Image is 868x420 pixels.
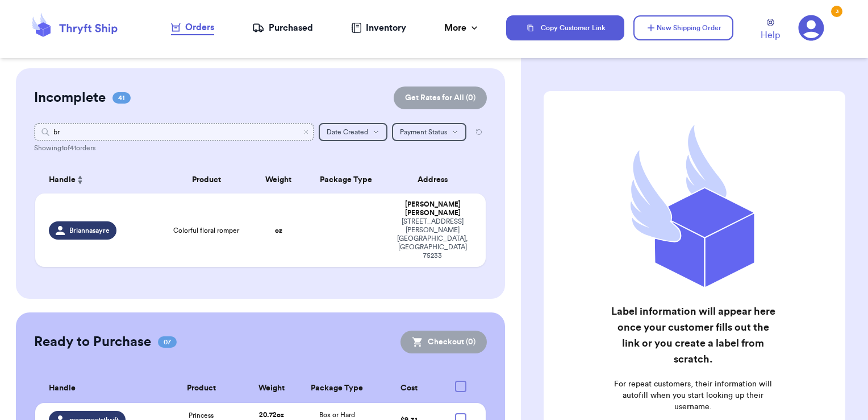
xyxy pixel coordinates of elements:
[506,15,624,40] button: Copy Customer Link
[252,166,306,193] th: Weight
[173,226,239,235] span: Colorful floral romper
[171,20,214,34] div: Orders
[69,226,110,235] span: Briannasayre
[609,378,778,413] p: For repeat customers, their information will autofill when you start looking up their username.
[34,143,487,153] div: Showing 1 of 41 orders
[394,87,487,109] button: Get Rates for All (0)
[49,382,76,394] span: Handle
[387,166,486,193] th: Address
[34,123,315,141] input: Search
[306,166,387,193] th: Package Type
[633,15,733,40] button: New Shipping Order
[76,173,85,187] button: Sort ascending
[49,174,76,186] span: Handle
[761,19,780,42] a: Help
[351,21,406,35] a: Inventory
[831,6,842,17] div: 3
[377,374,443,403] th: Cost
[392,123,466,141] button: Payment Status
[298,374,377,403] th: Package Type
[444,21,480,35] div: More
[34,333,151,351] h2: Ready to Purchase
[158,336,177,348] span: 07
[112,92,131,104] span: 41
[275,227,282,234] strong: oz
[400,129,447,135] span: Payment Status
[303,129,310,135] button: Clear search
[761,28,780,42] span: Help
[245,374,297,403] th: Weight
[609,303,778,367] h2: Label information will appear here once your customer fills out the link or you create a label fr...
[161,166,252,193] th: Product
[34,89,106,107] h2: Incomplete
[798,15,824,41] a: 3
[319,123,387,141] button: Date Created
[157,374,245,403] th: Product
[259,411,284,418] strong: 20.72 oz
[171,20,214,35] a: Orders
[394,200,473,217] div: [PERSON_NAME] [PERSON_NAME]
[400,331,487,353] button: Checkout (0)
[471,123,487,141] button: Reset all filters
[252,21,313,35] a: Purchased
[394,217,473,260] div: [STREET_ADDRESS][PERSON_NAME] [GEOGRAPHIC_DATA] , [GEOGRAPHIC_DATA] 75233
[327,129,368,135] span: Date Created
